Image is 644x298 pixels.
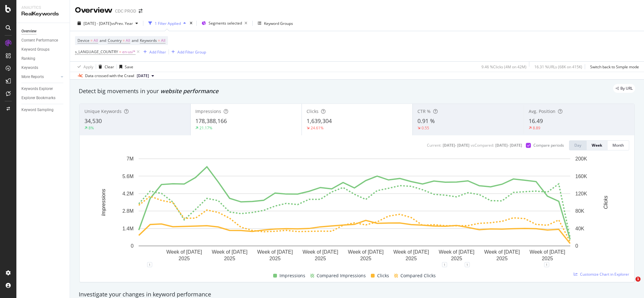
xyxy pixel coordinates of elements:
span: Customize Chart in Explorer [580,272,629,277]
a: Ranking [21,55,65,62]
span: All [94,36,98,45]
text: Week of [DATE] [393,249,429,255]
text: 80K [575,208,584,214]
div: legacy label [613,84,635,93]
div: 8.89 [533,125,540,131]
span: 1 [635,277,641,282]
a: Keywords Explorer [21,86,65,92]
text: Week of [DATE] [348,249,383,255]
span: = [123,38,125,43]
span: Avg. Position [529,108,555,114]
text: 2025 [497,256,508,261]
span: s_LANGUAGE_COUNTRY [75,49,118,54]
div: Add Filter Group [177,49,206,55]
span: Device [78,38,89,43]
div: 21.17% [199,125,212,131]
text: 120K [575,191,587,196]
text: 40K [575,226,584,231]
span: = [119,49,121,54]
text: 2025 [224,256,235,261]
div: Explorer Bookmarks [21,95,55,101]
div: Compare periods [533,143,564,148]
div: Keywords [21,65,38,71]
text: 4.2M [122,191,134,196]
span: Country [108,38,122,43]
span: 0.91 % [417,117,435,125]
text: Impressions [101,189,106,216]
div: RealKeywords [21,10,65,18]
text: 200K [575,156,587,161]
span: All [126,36,130,45]
iframe: Intercom live chat [623,277,638,292]
div: 1 [442,262,447,267]
text: Week of [DATE] [257,249,293,255]
span: 34,530 [84,117,102,125]
text: Clicks [603,196,608,209]
button: Switch back to Simple mode [588,62,639,72]
div: 16.31 % URLs ( 68K on 415K ) [534,64,582,70]
span: 16.49 [529,117,543,125]
text: 2025 [179,256,190,261]
span: Clicks [307,108,319,114]
span: 2025 Sep. 19th [137,73,149,79]
a: Keyword Sampling [21,107,65,113]
text: 2025 [542,256,553,261]
div: 1 [544,262,549,267]
button: Segments selected [199,18,250,28]
a: Explorer Bookmarks [21,95,65,101]
div: 24.61% [311,125,324,131]
text: 2025 [360,256,371,261]
div: 8% [89,125,94,131]
span: Clicks [377,272,389,279]
div: Data crossed with the Crawl [85,73,134,79]
text: 0 [575,243,578,249]
span: en-us/* [122,48,135,56]
button: Save [117,62,133,72]
button: Month [607,140,629,150]
span: By URL [620,87,633,90]
text: Week of [DATE] [212,249,247,255]
div: 0.55 [422,125,429,131]
span: All [161,36,165,45]
div: [DATE] - [DATE] [443,143,469,148]
text: 2025 [451,256,462,261]
div: Overview [21,28,37,35]
text: Week of [DATE] [302,249,338,255]
div: 1 [147,262,152,267]
span: vs Prev. Year [111,21,133,26]
div: Ranking [21,55,35,62]
div: More Reports [21,74,44,80]
text: 2025 [269,256,281,261]
span: Compared Clicks [400,272,436,279]
span: Unique Keywords [84,108,122,114]
div: Overview [75,5,112,16]
button: Add Filter Group [169,48,206,56]
text: Week of [DATE] [484,249,520,255]
div: Apply [83,64,93,70]
div: Switch back to Simple mode [590,64,639,70]
a: Keyword Groups [21,46,65,53]
button: Week [587,140,607,150]
div: 1 [465,262,470,267]
svg: A chart. [85,155,624,265]
span: 1,639,304 [307,117,332,125]
text: 1.4M [122,226,134,231]
button: Add Filter [141,48,166,56]
a: Customize Chart in Explorer [574,272,629,277]
span: Impressions [279,272,305,279]
div: 9.46 % Clicks ( 4M on 42M ) [481,64,526,70]
a: Content Performance [21,37,65,44]
div: Save [125,64,133,70]
span: Segments selected [209,20,242,26]
div: vs Compared : [471,143,494,148]
button: Keyword Groups [255,18,296,28]
text: 2.8M [122,208,134,214]
span: = [90,38,93,43]
span: and [132,38,138,43]
text: 5.6M [122,173,134,179]
button: Clear [96,62,114,72]
div: Analytics [21,5,65,10]
span: Compared Impressions [317,272,366,279]
text: 160K [575,173,587,179]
